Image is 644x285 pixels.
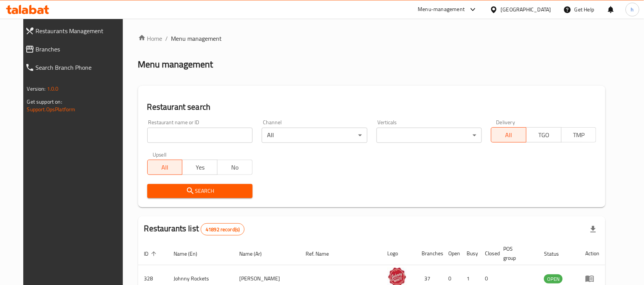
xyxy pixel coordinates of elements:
button: TMP [561,127,597,142]
button: All [491,127,526,142]
label: Delivery [496,120,515,125]
span: Yes [185,162,214,173]
span: Search Branch Phone [36,63,125,72]
span: TMP [565,130,594,141]
div: ​ [377,128,482,143]
button: All [147,160,183,175]
span: Search [153,186,246,196]
span: Version: [27,84,46,94]
span: TGO [530,130,559,141]
li: / [166,34,168,43]
input: Search for restaurant name or ID.. [147,128,253,143]
div: [GEOGRAPHIC_DATA] [501,5,551,14]
div: OPEN [544,274,563,283]
th: Closed [479,242,497,265]
span: No [221,162,250,173]
span: Restaurants Management [36,26,125,35]
th: Busy [461,242,479,265]
th: Action [579,242,605,265]
span: Name (Ar) [239,249,272,258]
div: Export file [584,220,602,239]
th: Branches [416,242,443,265]
div: All [262,128,367,143]
button: Search [147,184,253,198]
span: Status [544,249,569,258]
h2: Restaurants list [144,223,245,235]
a: Search Branch Phone [19,58,131,77]
a: Home [138,34,163,43]
th: Open [443,242,461,265]
span: ID [144,249,159,258]
span: Menu management [171,34,222,43]
button: No [217,160,253,175]
span: Branches [36,45,125,54]
div: Menu-management [418,5,465,14]
h2: Restaurant search [147,101,597,113]
div: Total records count [201,223,245,235]
span: POS group [504,244,529,263]
th: Logo [382,242,416,265]
span: 41892 record(s) [201,226,244,233]
a: Support.OpsPlatform [27,104,76,114]
a: Restaurants Management [19,22,131,40]
span: All [151,162,180,173]
span: Name (En) [174,249,208,258]
span: Get support on: [27,97,62,107]
span: 1.0.0 [47,84,59,94]
nav: breadcrumb [138,34,606,43]
span: Ref. Name [306,249,339,258]
span: All [494,130,523,141]
span: OPEN [544,275,563,283]
div: Menu [585,274,599,283]
button: TGO [526,127,562,142]
label: Upsell [153,152,167,157]
a: Branches [19,40,131,58]
button: Yes [182,160,217,175]
h2: Menu management [138,58,213,70]
span: h [631,5,634,14]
